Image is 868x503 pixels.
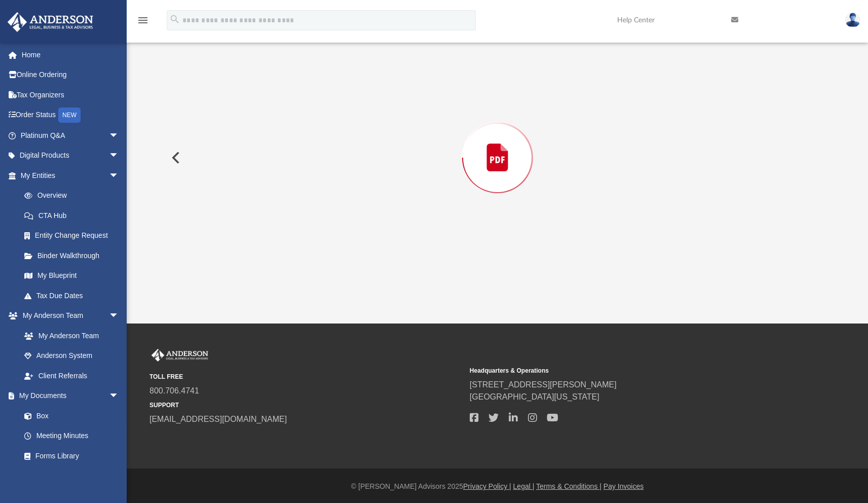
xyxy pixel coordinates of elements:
a: My Anderson Team [14,326,124,346]
div: NEW [58,107,81,123]
a: Legal | [513,482,535,490]
span: arrow_drop_down [109,306,129,327]
a: Order StatusNEW [7,105,134,126]
a: My Blueprint [14,266,129,286]
img: Anderson Advisors Platinum Portal [149,349,210,362]
div: Preview [164,1,831,289]
a: My Documentsarrow_drop_down [7,386,129,406]
a: Online Ordering [7,65,134,85]
a: Client Referrals [14,366,129,386]
small: Headquarters & Operations [470,366,783,375]
a: Anderson System [14,346,129,366]
a: Entity Change Request [14,226,134,246]
a: Pay Invoices [603,482,644,490]
span: arrow_drop_down [109,165,129,186]
a: My Anderson Teamarrow_drop_down [7,306,129,326]
a: menu [137,19,149,26]
div: © [PERSON_NAME] Advisors 2025 [127,481,868,492]
a: Tax Due Dates [14,285,134,306]
i: menu [137,14,149,26]
a: Privacy Policy | [463,482,511,490]
a: [EMAIL_ADDRESS][DOMAIN_NAME] [149,415,287,423]
a: [GEOGRAPHIC_DATA][US_STATE] [470,392,599,401]
a: My Entitiesarrow_drop_down [7,165,134,186]
a: Binder Walkthrough [14,245,134,266]
span: arrow_drop_down [109,125,129,146]
small: SUPPORT [149,401,463,410]
a: [STREET_ADDRESS][PERSON_NAME] [470,380,617,389]
a: Meeting Minutes [14,426,129,446]
a: Forms Library [14,446,124,466]
a: 800.706.4741 [149,386,199,395]
a: Terms & Conditions | [536,482,601,490]
img: User Pic [845,13,860,27]
a: Notarize [14,466,129,486]
a: CTA Hub [14,205,134,226]
a: Digital Productsarrow_drop_down [7,146,134,166]
img: Anderson Advisors Platinum Portal [5,12,96,32]
small: TOLL FREE [149,372,463,381]
button: Previous File [164,143,186,172]
span: arrow_drop_down [109,146,129,166]
a: Tax Organizers [7,85,134,105]
a: Home [7,45,134,65]
a: Overview [14,186,134,206]
span: arrow_drop_down [109,386,129,407]
i: search [169,14,180,25]
a: Platinum Q&Aarrow_drop_down [7,125,134,146]
a: Box [14,406,124,426]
